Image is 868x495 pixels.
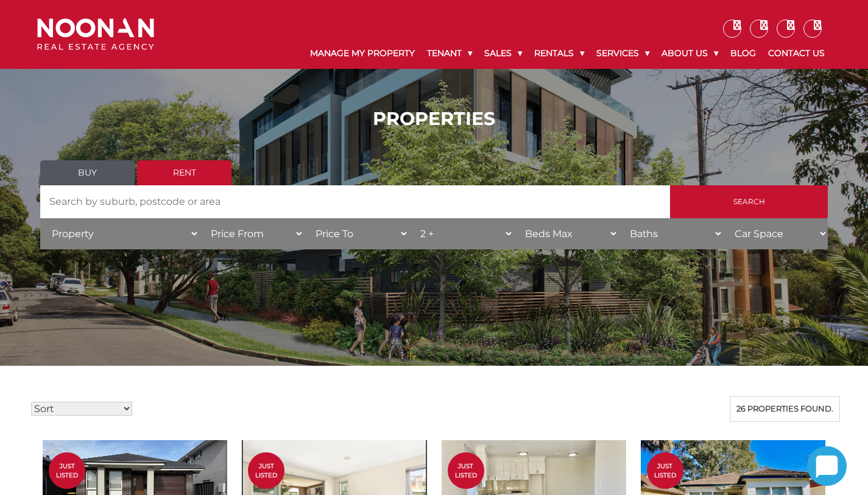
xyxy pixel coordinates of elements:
[670,185,828,218] input: Search
[40,185,670,218] input: Search by suburb, postcode or area
[762,38,831,69] a: Contact Us
[137,160,231,185] a: Rent
[448,461,484,480] span: Just Listed
[724,38,762,69] a: Blog
[37,18,154,51] img: Noonan Real Estate Agency
[421,38,478,69] a: Tenant
[590,38,655,69] a: Services
[40,108,828,130] h1: PROPERTIES
[647,461,683,480] span: Just Listed
[248,461,284,480] span: Just Listed
[304,38,421,69] a: Manage My Property
[655,38,724,69] a: About Us
[49,461,85,480] span: Just Listed
[40,160,135,185] a: Buy
[528,38,590,69] a: Rentals
[730,396,840,422] div: 26 properties found.
[478,38,528,69] a: Sales
[31,402,132,416] select: Sort Listings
